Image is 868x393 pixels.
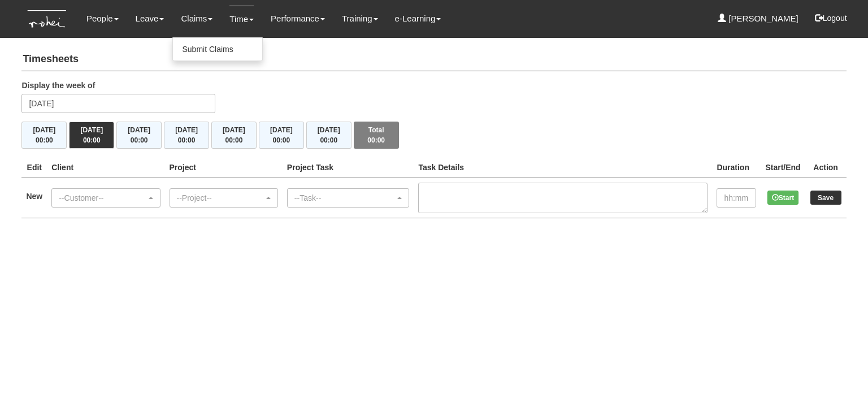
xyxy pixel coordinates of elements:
[131,136,148,144] span: 00:00
[177,192,264,204] div: --Project--
[294,192,396,204] div: --Task--
[21,48,846,71] h4: Timesheets
[810,191,841,205] input: Save
[36,136,53,144] span: 00:00
[271,6,325,32] a: Performance
[86,6,119,32] a: People
[807,5,855,32] button: Logout
[116,122,162,149] button: [DATE]00:00
[181,6,212,32] a: Claims
[273,136,290,144] span: 00:00
[718,6,798,32] a: [PERSON_NAME]
[225,136,243,144] span: 00:00
[283,157,414,178] th: Project Task
[136,6,164,32] a: Leave
[173,38,262,61] a: Submit Claims
[170,188,278,208] button: --Project--
[767,191,798,205] button: Start
[178,136,196,144] span: 00:00
[342,6,378,32] a: Training
[717,188,756,208] input: hh:mm
[59,192,146,204] div: --Customer--
[51,188,160,208] button: --Customer--
[47,157,164,178] th: Client
[761,157,805,178] th: Start/End
[21,122,67,149] button: [DATE]00:00
[712,157,761,178] th: Duration
[805,157,847,178] th: Action
[21,122,846,149] div: Timesheet Week Summary
[21,80,95,91] label: Display the week of
[21,157,47,178] th: Edit
[69,122,114,149] button: [DATE]00:00
[164,122,209,149] button: [DATE]00:00
[306,122,351,149] button: [DATE]00:00
[259,122,304,149] button: [DATE]00:00
[354,122,399,149] button: Total00:00
[320,136,337,144] span: 00:00
[414,157,712,178] th: Task Details
[821,348,857,382] iframe: chat widget
[165,157,283,178] th: Project
[211,122,257,149] button: [DATE]00:00
[26,191,42,202] label: New
[83,136,101,144] span: 00:00
[287,188,410,208] button: --Task--
[395,6,441,32] a: e-Learning
[229,6,254,32] a: Time
[367,136,385,144] span: 00:00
